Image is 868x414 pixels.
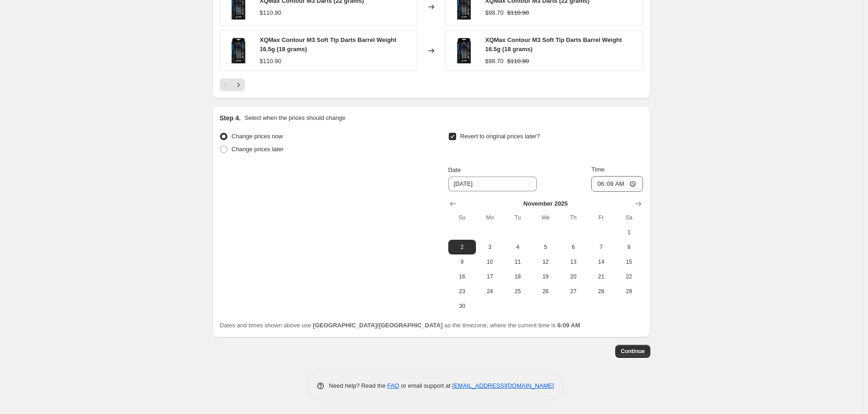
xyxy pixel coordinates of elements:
button: Saturday November 8 2025 [615,240,643,254]
span: 14 [591,258,611,266]
button: Show previous month, October 2025 [446,197,459,210]
button: Tuesday November 18 2025 [504,269,531,284]
span: Tu [507,214,528,221]
span: Revert to original prices later? [460,133,540,140]
span: 10 [480,258,500,266]
span: 1 [619,229,639,236]
button: Friday November 28 2025 [587,284,615,299]
span: 12 [535,258,556,266]
button: Wednesday November 12 2025 [532,254,559,269]
button: Thursday November 27 2025 [559,284,587,299]
span: 13 [563,258,583,266]
b: 6:09 AM [557,322,580,329]
span: 27 [563,288,583,295]
span: 21 [591,273,611,280]
strike: $110.90 [507,8,529,18]
span: 24 [480,288,500,295]
button: Wednesday November 19 2025 [532,269,559,284]
button: Sunday November 9 2025 [448,254,476,269]
button: Tuesday November 11 2025 [504,254,531,269]
button: Next [232,78,245,91]
button: Saturday November 1 2025 [615,225,643,240]
div: $110.90 [260,8,281,18]
span: 20 [563,273,583,280]
span: Dates and times shown above use as the timezone, where the current time is [220,322,580,329]
button: Saturday November 29 2025 [615,284,643,299]
span: We [535,214,556,221]
span: Fr [591,214,611,221]
th: Thursday [559,210,587,225]
th: Sunday [448,210,476,225]
button: Friday November 21 2025 [587,269,615,284]
strike: $110.90 [507,57,529,66]
img: d1159-pack_80x.jpg [225,37,252,65]
div: $98.70 [485,57,504,66]
span: Need help? Read the [329,382,387,389]
span: 9 [452,258,472,266]
button: Wednesday November 5 2025 [532,240,559,254]
span: or email support at [399,382,452,389]
button: Saturday November 15 2025 [615,254,643,269]
span: Th [563,214,583,221]
button: Sunday November 2 2025 [448,240,476,254]
span: 25 [507,288,528,295]
nav: Pagination [220,78,245,91]
span: 22 [619,273,639,280]
span: Sa [619,214,639,221]
span: 28 [591,288,611,295]
span: Continue [621,348,645,355]
button: Sunday November 23 2025 [448,284,476,299]
img: d1159-pack_80x.jpg [450,37,478,65]
span: XQMax Contour M3 Soft Tip Darts Barrel Weight 16.5g (18 grams) [485,36,622,53]
span: 16 [452,273,472,280]
input: 12:00 [591,176,643,192]
span: Su [452,214,472,221]
span: 18 [507,273,528,280]
span: 17 [480,273,500,280]
span: Change prices now [232,133,283,140]
th: Friday [587,210,615,225]
a: [EMAIL_ADDRESS][DOMAIN_NAME] [452,382,554,389]
input: 10/10/2025 [448,177,537,191]
span: 6 [563,243,583,251]
button: Sunday November 30 2025 [448,299,476,313]
button: Monday November 3 2025 [476,240,504,254]
span: 29 [619,288,639,295]
button: Monday November 24 2025 [476,284,504,299]
button: Continue [615,345,650,358]
button: Tuesday November 4 2025 [504,240,531,254]
button: Friday November 14 2025 [587,254,615,269]
b: [GEOGRAPHIC_DATA]/[GEOGRAPHIC_DATA] [313,322,442,329]
span: Date [448,166,461,173]
span: 19 [535,273,556,280]
span: 23 [452,288,472,295]
button: Monday November 10 2025 [476,254,504,269]
th: Tuesday [504,210,531,225]
th: Saturday [615,210,643,225]
span: 2 [452,243,472,251]
button: Wednesday November 26 2025 [532,284,559,299]
th: Wednesday [532,210,559,225]
button: Thursday November 20 2025 [559,269,587,284]
span: 7 [591,243,611,251]
button: Sunday November 16 2025 [448,269,476,284]
span: 11 [507,258,528,266]
span: Mo [480,214,500,221]
button: Monday November 17 2025 [476,269,504,284]
span: 5 [535,243,556,251]
button: Thursday November 13 2025 [559,254,587,269]
button: Friday November 7 2025 [587,240,615,254]
span: 30 [452,302,472,310]
th: Monday [476,210,504,225]
span: 8 [619,243,639,251]
div: $98.70 [485,8,504,18]
span: Change prices later [232,146,284,153]
span: XQMax Contour M3 Soft Tip Darts Barrel Weight 16.5g (18 grams) [260,36,396,53]
a: FAQ [387,382,399,389]
button: Tuesday November 25 2025 [504,284,531,299]
span: 3 [480,243,500,251]
button: Show next month, December 2025 [632,197,645,210]
div: $110.90 [260,57,281,66]
button: Thursday November 6 2025 [559,240,587,254]
span: 26 [535,288,556,295]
